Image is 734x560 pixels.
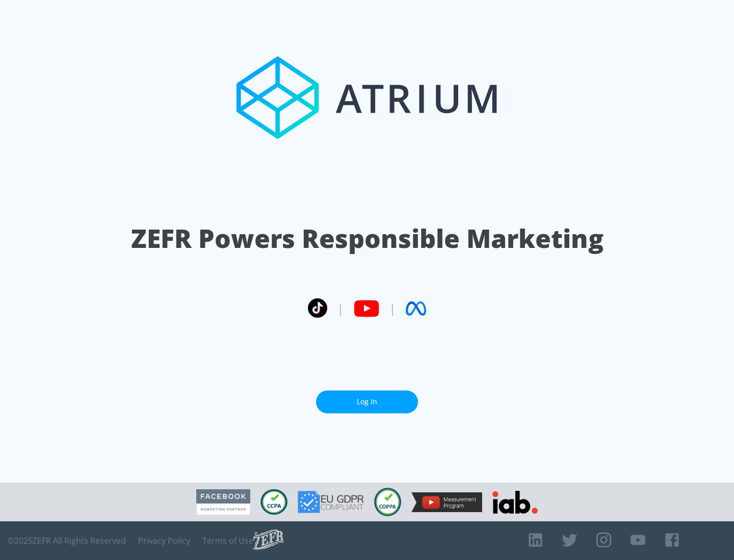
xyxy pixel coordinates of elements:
h1: ZEFR Powers Responsible Marketing [131,221,604,256]
a: Log In [316,390,418,413]
span: © 2025 ZEFR All Rights Reserved [8,536,126,546]
span: | [389,301,396,316]
img: CCPA Compliant [260,489,287,515]
a: Privacy Policy [138,536,190,546]
img: IAB [492,491,538,514]
img: YouTube Measurement Program [411,492,482,512]
img: COPPA Compliant [374,488,401,516]
img: Facebook Marketing Partner [196,489,250,515]
img: GDPR Compliant [298,491,364,513]
span: | [337,301,344,316]
a: Terms of Use [202,536,253,546]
